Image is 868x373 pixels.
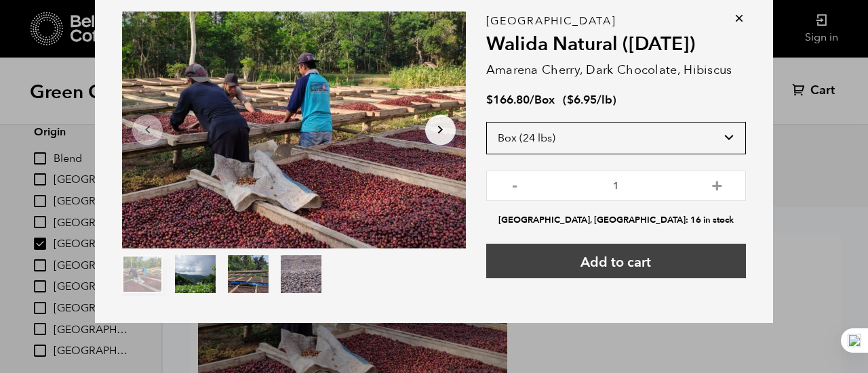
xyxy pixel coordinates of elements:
[486,92,493,108] span: $
[530,92,534,108] span: /
[486,61,746,79] p: Amarena Cherry, Dark Chocolate, Hibiscus
[567,92,597,108] bdi: 6.95
[507,177,524,191] button: -
[486,33,746,56] h2: Walida Natural ([DATE])
[534,92,555,108] span: Box
[486,214,746,227] li: [GEOGRAPHIC_DATA], [GEOGRAPHIC_DATA]: 16 in stock
[563,92,616,108] span: ( )
[486,244,746,278] button: Add to cart
[709,177,726,191] button: +
[567,92,574,108] span: $
[597,92,612,108] span: /lb
[486,92,530,108] bdi: 166.80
